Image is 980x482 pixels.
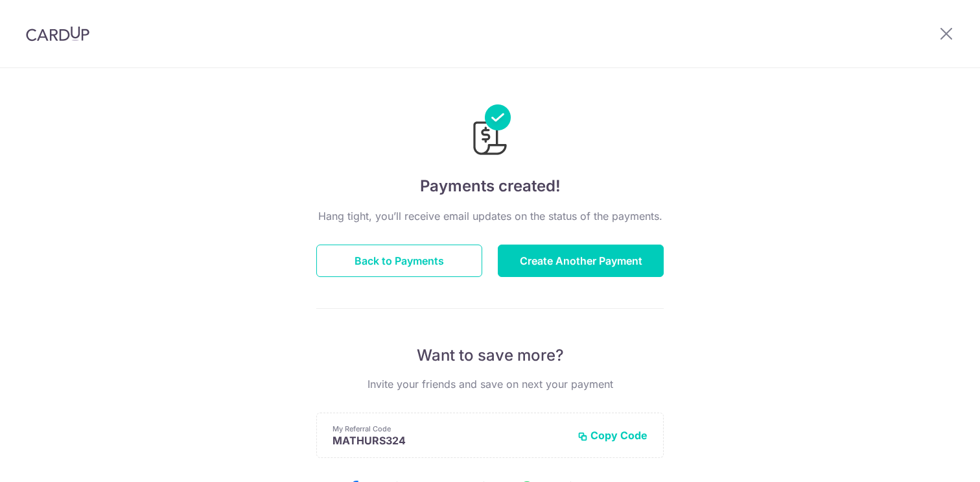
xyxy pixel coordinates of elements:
[577,429,647,442] button: Copy Code
[469,104,511,159] img: Payments
[316,245,482,277] button: Back to Payments
[316,345,664,366] p: Want to save more?
[26,26,89,42] img: CardUp
[316,175,664,198] h4: Payments created!
[316,376,664,392] p: Invite your friends and save on next your payment
[498,245,664,277] button: Create Another Payment
[332,434,567,447] p: MATHURS324
[316,208,664,224] p: Hang tight, you’ll receive email updates on the status of the payments.
[332,424,567,434] p: My Referral Code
